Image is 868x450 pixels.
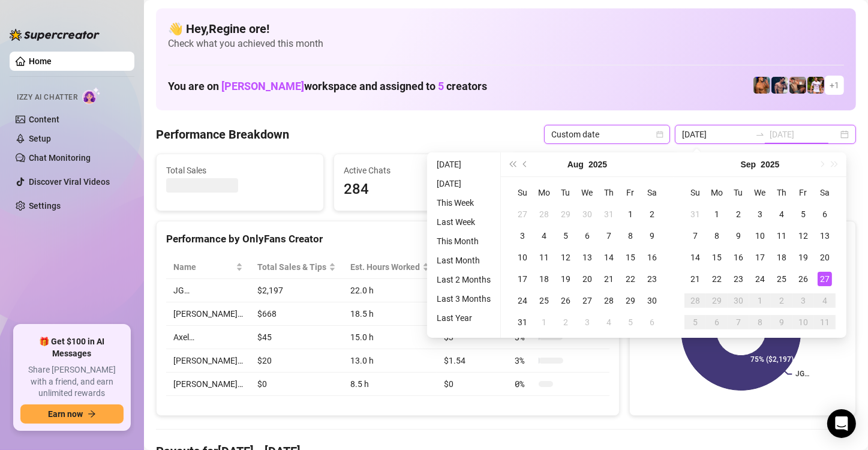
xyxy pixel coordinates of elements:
div: 9 [774,315,789,329]
th: We [576,182,598,203]
td: 2025-09-02 [555,311,576,333]
div: 10 [515,250,530,265]
div: 31 [515,315,530,329]
td: 2025-09-09 [728,225,749,247]
div: 9 [731,229,746,243]
td: 2025-08-08 [620,225,641,247]
td: $0 [437,373,507,396]
div: 27 [580,293,594,308]
div: 30 [645,293,659,308]
td: 2025-10-08 [749,311,771,333]
td: [PERSON_NAME]… [166,373,250,396]
td: 2025-08-31 [684,203,706,225]
span: Izzy AI Chatter [17,92,77,103]
td: 2025-07-28 [533,203,555,225]
div: 5 [558,229,573,243]
td: 2025-08-27 [576,290,598,311]
div: 17 [515,272,530,286]
div: 23 [731,272,746,286]
span: Check what you achieved this month [168,37,844,50]
td: 2025-09-06 [641,311,663,333]
div: 29 [623,293,638,308]
div: 2 [645,207,659,221]
span: Custom date [551,125,663,143]
td: Axel… [166,326,250,349]
button: Choose a year [588,152,607,176]
div: 3 [515,229,530,243]
td: 2025-08-02 [641,203,663,225]
span: + 1 [830,79,839,92]
td: 2025-08-16 [641,247,663,268]
td: 2025-08-06 [576,225,598,247]
div: 22 [710,272,724,286]
th: Name [166,256,250,279]
div: 24 [515,293,530,308]
div: 6 [580,229,594,243]
div: 8 [753,315,767,329]
td: 2025-08-28 [598,290,620,311]
td: 2025-08-31 [512,311,533,333]
td: $45 [250,326,343,349]
span: to [755,130,765,139]
div: 25 [774,272,789,286]
div: 31 [688,207,702,221]
div: 29 [710,293,724,308]
div: 16 [731,250,746,265]
div: 11 [818,315,832,329]
div: 23 [645,272,659,286]
div: 30 [580,207,594,221]
div: 28 [688,293,702,308]
div: 12 [558,250,573,265]
td: 2025-08-03 [512,225,533,247]
th: Th [598,182,620,203]
td: 2025-09-20 [814,247,836,268]
td: 2025-10-04 [814,290,836,311]
th: Su [684,182,706,203]
span: 0 % [515,377,534,391]
div: 8 [623,229,638,243]
span: arrow-right [88,410,96,418]
td: [PERSON_NAME]… [166,349,250,373]
div: 6 [645,315,659,329]
td: $2,197 [250,279,343,302]
td: 2025-08-22 [620,268,641,290]
div: 3 [796,293,810,308]
div: 4 [537,229,551,243]
div: 5 [796,207,810,221]
td: 2025-09-28 [684,290,706,311]
td: 15.0 h [343,326,437,349]
a: Settings [29,201,61,211]
span: 3 % [515,354,534,367]
div: 3 [580,315,594,329]
div: 16 [645,250,659,265]
a: Home [29,56,52,66]
td: 2025-09-30 [728,290,749,311]
div: Performance by OnlyFans Creator [166,231,609,247]
div: 10 [796,315,810,329]
a: Setup [29,134,51,143]
td: 2025-09-12 [792,225,814,247]
div: 25 [537,293,551,308]
td: 2025-10-06 [706,311,728,333]
span: 5 [438,80,444,92]
li: Last 2 Months [432,272,495,287]
td: 2025-08-29 [620,290,641,311]
div: 3 [753,207,767,221]
img: JG [753,77,770,94]
div: Open Intercom Messenger [827,409,856,438]
li: [DATE] [432,176,495,191]
td: 2025-09-04 [771,203,792,225]
div: 4 [602,315,616,329]
td: 2025-09-01 [533,311,555,333]
div: 14 [602,250,616,265]
td: 2025-09-03 [749,203,771,225]
button: Previous month (PageUp) [519,152,532,176]
div: 15 [710,250,724,265]
div: 1 [753,293,767,308]
div: 29 [558,207,573,221]
td: 2025-08-26 [555,290,576,311]
td: 2025-09-22 [706,268,728,290]
div: 9 [645,229,659,243]
button: Choose a year [761,152,779,176]
span: Total Sales & Tips [257,260,326,274]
